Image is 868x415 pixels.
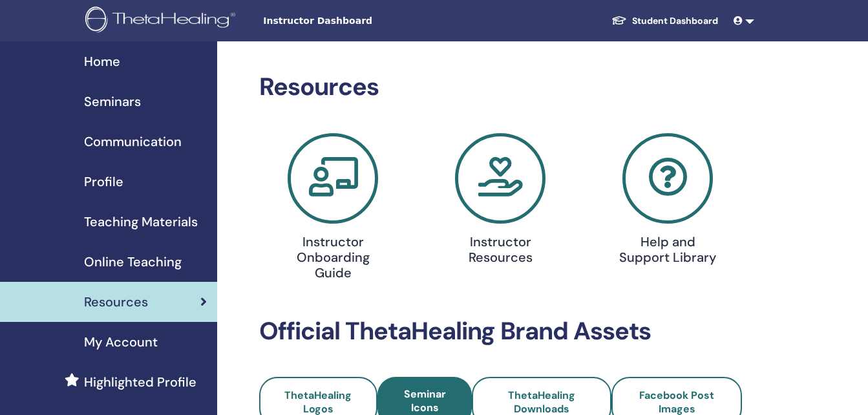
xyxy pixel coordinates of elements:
[84,172,123,191] span: Profile
[84,332,158,352] span: My Account
[84,132,182,151] span: Communication
[84,372,196,392] span: Highlighted Profile
[84,292,148,312] span: Resources
[259,72,742,102] h2: Resources
[259,317,742,346] h2: Official ThetaHealing Brand Assets
[84,92,141,111] span: Seminars
[84,252,182,271] span: Online Teaching
[404,387,446,414] span: Seminar Icons
[615,234,721,265] h4: Help and Support Library
[263,14,457,28] span: Instructor Dashboard
[425,133,577,270] a: Instructor Resources
[85,6,240,36] img: logo.png
[280,234,386,281] h4: Instructor Onboarding Guide
[611,15,627,26] img: graduation-cap-white.svg
[601,9,728,33] a: Student Dashboard
[257,133,409,286] a: Instructor Onboarding Guide
[447,234,554,265] h4: Instructor Resources
[84,52,120,71] span: Home
[592,133,744,270] a: Help and Support Library
[84,212,198,231] span: Teaching Materials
